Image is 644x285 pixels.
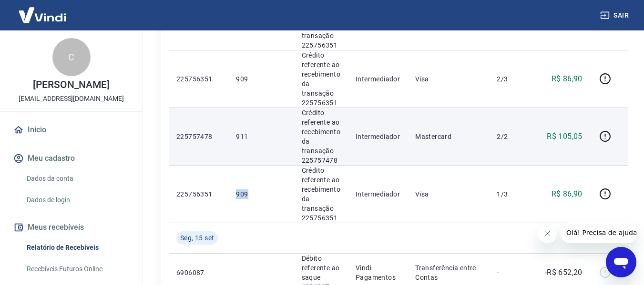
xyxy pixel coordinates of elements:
[52,38,91,76] div: C
[302,108,340,165] p: Crédito referente ao recebimento da transação 225757478
[19,94,124,104] p: [EMAIL_ADDRESS][DOMAIN_NAME]
[11,119,131,140] a: Início
[561,222,636,243] iframe: Mensagem da empresa
[176,189,221,199] p: 225756351
[11,0,73,29] img: Vindi
[23,238,131,257] a: Relatório de Recebíveis
[356,189,400,199] p: Intermediador
[415,263,481,282] p: Transferência entre Contas
[6,7,80,14] span: Olá! Precisa de ajuda?
[497,268,525,277] p: -
[176,268,221,277] p: 6906087
[33,80,109,90] p: [PERSON_NAME]
[356,74,400,84] p: Intermediador
[356,263,400,282] p: Vindi Pagamentos
[497,132,525,141] p: 2/2
[236,132,286,141] p: 911
[23,190,131,210] a: Dados de login
[497,189,525,199] p: 1/3
[415,132,481,141] p: Mastercard
[23,259,131,279] a: Recebíveis Futuros Online
[415,189,481,199] p: Visa
[606,247,636,277] iframe: Botão para abrir a janela de mensagens
[302,50,340,108] p: Crédito referente ao recebimento da transação 225756351
[11,148,131,169] button: Meu cadastro
[176,74,221,84] p: 225756351
[180,233,214,243] span: Seg, 15 set
[552,188,583,200] p: R$ 86,90
[538,224,557,243] iframe: Fechar mensagem
[236,189,286,199] p: 909
[23,169,131,188] a: Dados da conta
[545,267,583,278] p: -R$ 652,20
[302,166,340,223] p: Crédito referente ao recebimento da transação 225756351
[356,132,400,141] p: Intermediador
[547,131,583,142] p: R$ 105,05
[415,74,481,84] p: Visa
[11,217,131,238] button: Meus recebíveis
[176,132,221,141] p: 225757478
[552,73,583,85] p: R$ 86,90
[598,7,633,24] button: Sair
[497,74,525,84] p: 2/3
[236,74,286,84] p: 909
